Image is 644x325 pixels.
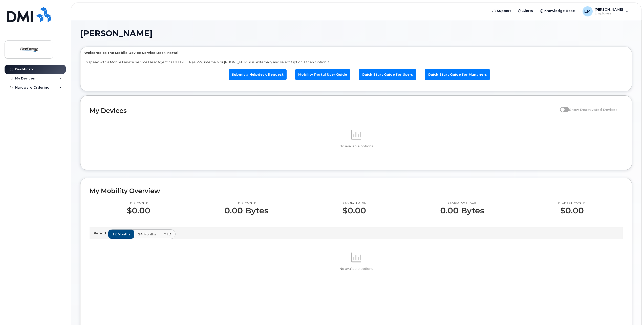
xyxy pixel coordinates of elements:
[224,206,268,215] p: 0.00 Bytes
[558,201,586,205] p: Highest month
[94,231,108,236] p: Period
[90,267,623,271] p: No available options
[359,69,416,80] a: Quick Start Guide for Users
[558,206,586,215] p: $0.00
[425,69,490,80] a: Quick Start Guide for Managers
[84,60,628,65] p: To speak with a Mobile Device Service Desk Agent call 811-HELP (4357) internally or [PHONE_NUMBER...
[80,30,153,37] span: [PERSON_NAME]
[90,107,557,114] h2: My Devices
[164,232,171,237] span: YTD
[295,69,350,80] a: Mobility Portal User Guide
[127,201,150,205] p: This month
[560,105,564,109] input: Show Deactivated Devices
[84,50,628,55] p: Welcome to the Mobile Device Service Desk Portal
[224,201,268,205] p: This month
[342,206,366,215] p: $0.00
[229,69,287,80] a: Submit a Helpdesk Request
[90,144,623,149] p: No available options
[440,201,484,205] p: Yearly average
[90,187,623,195] h2: My Mobility Overview
[127,206,150,215] p: $0.00
[138,232,156,237] span: 24 months
[342,201,366,205] p: Yearly total
[569,108,617,112] span: Show Deactivated Devices
[622,303,640,321] iframe: Messenger Launcher
[440,206,484,215] p: 0.00 Bytes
